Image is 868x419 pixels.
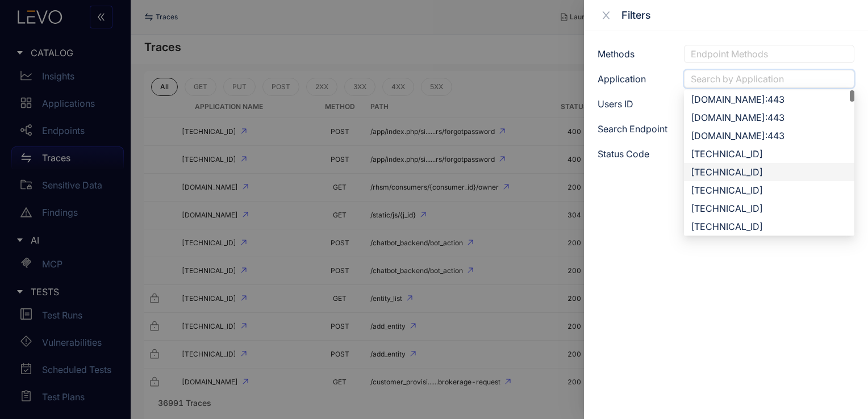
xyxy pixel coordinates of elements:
[601,10,611,20] span: close
[691,111,848,124] div: [DOMAIN_NAME]:443
[684,181,854,199] div: 127.0.0.1:11200
[684,217,854,236] div: 127.0.0.1:12204
[691,93,848,106] div: [DOMAIN_NAME]:443
[598,149,649,159] label: Status Code
[598,124,667,134] label: Search Endpoint
[684,90,854,108] div: 0-prod-dynamite-prod-04-us-signaler-pa.clients6.google.com:443
[598,74,646,84] label: Application
[691,148,848,160] div: [TECHNICAL_ID]
[598,99,633,109] label: Users ID
[598,10,615,22] button: Close
[684,108,854,127] div: 0.docs.google.com:443
[691,166,848,178] div: [TECHNICAL_ID]
[684,199,854,217] div: 127.0.0.1:11896
[691,202,848,215] div: [TECHNICAL_ID]
[684,163,854,181] div: 127.0.0.1:10830
[691,184,848,196] div: [TECHNICAL_ID]
[598,49,635,59] label: Methods
[684,145,854,163] div: 124.153.117.209:22
[684,127,854,145] div: 1-prod-dynamite-prod-04-us-signaler-pa.clients6.google.com:443
[621,9,854,22] div: Filters
[691,220,848,233] div: [TECHNICAL_ID]
[691,129,848,142] div: [DOMAIN_NAME]:443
